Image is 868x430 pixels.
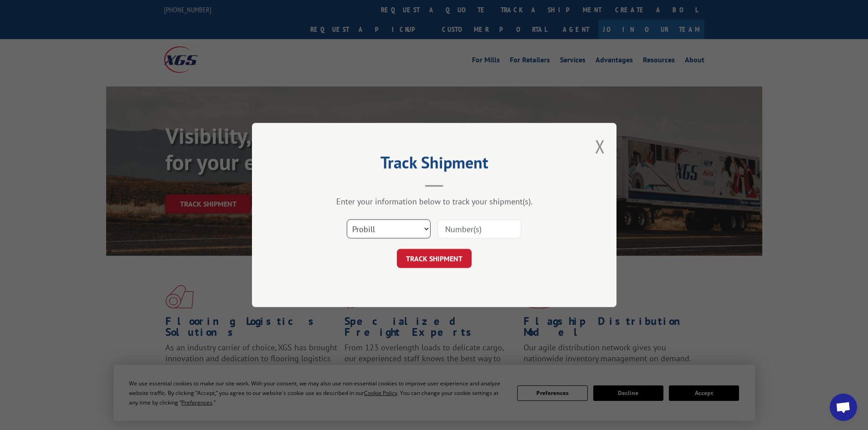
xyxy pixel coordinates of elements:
div: Enter your information below to track your shipment(s). [298,196,571,207]
div: Open chat [830,394,857,421]
input: Number(s) [437,219,521,238]
h2: Track Shipment [298,156,571,173]
button: Close modal [595,134,605,158]
button: TRACK SHIPMENT [397,249,472,268]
